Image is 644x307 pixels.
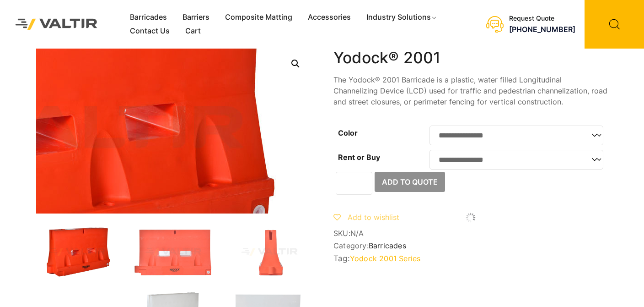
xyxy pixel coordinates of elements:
[122,24,177,38] a: Contact Us
[333,229,608,238] span: SKU:
[359,11,445,24] a: Industry Solutions
[350,254,421,263] a: Yodock 2001 Series
[217,11,300,24] a: Composite Matting
[509,15,575,22] div: Request Quote
[350,229,364,238] span: N/A
[369,241,406,250] a: Barricades
[228,227,311,277] img: 2001_Org_Side.jpg
[375,172,445,192] button: Add to Quote
[333,241,608,250] span: Category:
[333,254,608,263] span: Tag:
[177,24,209,38] a: Cart
[36,227,118,277] img: 2001_Org_3Q-1.jpg
[509,25,575,34] a: [PHONE_NUMBER]
[338,128,358,137] label: Color
[333,74,608,107] p: The Yodock® 2001 Barricade is a plastic, water filled Longitudinal Channelizing Device (LCD) used...
[122,11,175,24] a: Barricades
[338,153,380,162] label: Rent or Buy
[336,172,372,195] input: Product quantity
[7,10,106,38] img: Valtir Rentals
[175,11,217,24] a: Barriers
[300,11,359,24] a: Accessories
[132,227,215,277] img: 2001_Org_Front.jpg
[333,49,608,67] h1: Yodock® 2001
